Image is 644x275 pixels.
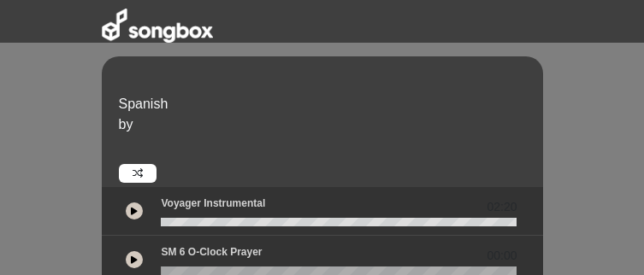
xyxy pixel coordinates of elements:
p: SM 6 o-clock prayer [161,244,262,260]
span: 00:00 [487,247,517,265]
img: songbox-logo-white.png [102,9,213,43]
span: 02:20 [487,198,517,216]
p: Voyager Instrumental [161,196,265,211]
p: Spanish [119,94,539,114]
span: by [119,117,133,132]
